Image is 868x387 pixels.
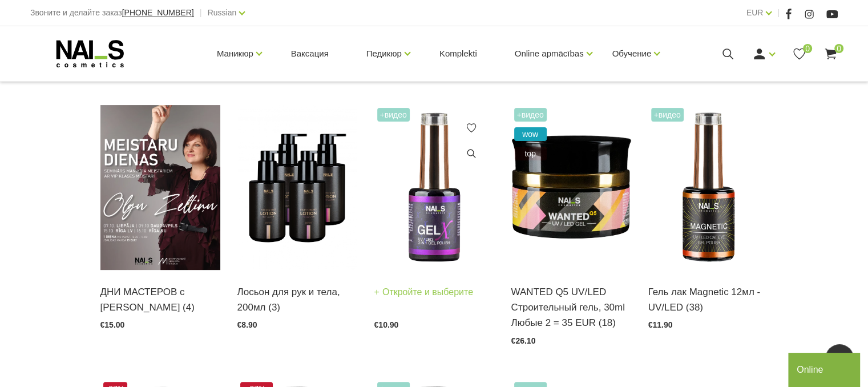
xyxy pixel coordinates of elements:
[746,6,764,19] a: EUR
[651,108,684,122] span: +Видео
[374,284,474,300] a: Откройте и выберите
[777,6,780,20] span: |
[237,320,257,329] span: €8.90
[788,350,862,387] iframe: chat widget
[100,320,125,329] span: €15.00
[511,105,631,270] img: Команда специалистов NAI_S cosmetics создала гель, который давно ищет (с англ. WANTED) каждый мас...
[374,105,494,270] img: 3 в 1: базовое покрытие, гель-лак, верхнее покрытие (для хрупких ногтей желательно дополнительно ...
[823,47,838,61] a: 0
[514,108,547,122] span: +Видео
[374,320,399,329] span: €10.90
[792,47,806,61] a: 0
[217,31,253,76] a: Маникюр
[200,6,202,20] span: |
[430,26,486,81] a: Komplekti
[282,26,338,81] a: Ваксация
[612,31,652,76] a: Обучение
[100,284,220,315] a: ДНИ МАСТЕРОВ с [PERSON_NAME] (4)
[377,108,410,122] span: +Видео
[648,320,673,329] span: €11.90
[511,284,631,331] a: WANTED Q5 UV/LED Cтроительный гель, 30ml Любые 2 = 35 EUR (18)
[237,284,357,315] a: Лосьон для рук и тела, 200мл (3)
[366,31,402,76] a: Педикюр
[30,6,194,20] div: Звоните и делайте заказ
[100,105,220,270] img: ✨ Дни мастеров с Ольгой Зелтиней 2025 ✨ ОСЕНЬ / Семинар для мастеров маникюра Лиепая – 7 октября,...
[648,284,768,315] a: Гель лак Magnetic 12мл - UV/LED (38)
[122,9,194,17] a: [PHONE_NUMBER]
[514,147,547,160] span: top
[834,44,843,53] span: 0
[511,336,536,345] span: €26.10
[208,6,237,19] a: Russian
[237,105,357,270] img: УВЛАЖНЯЮЩИЙ ЛОСЬОН ДЛЯ РУК И ТЕЛА BALI COCONUT — питательный лосьон для рук и тела, предназначенн...
[803,44,812,53] span: 0
[648,105,768,270] img: Стойкий гель-лак, состоящий из металлических микрочастиц, которые под воздействием специального м...
[515,31,584,76] a: Online apmācības
[514,127,547,141] span: wow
